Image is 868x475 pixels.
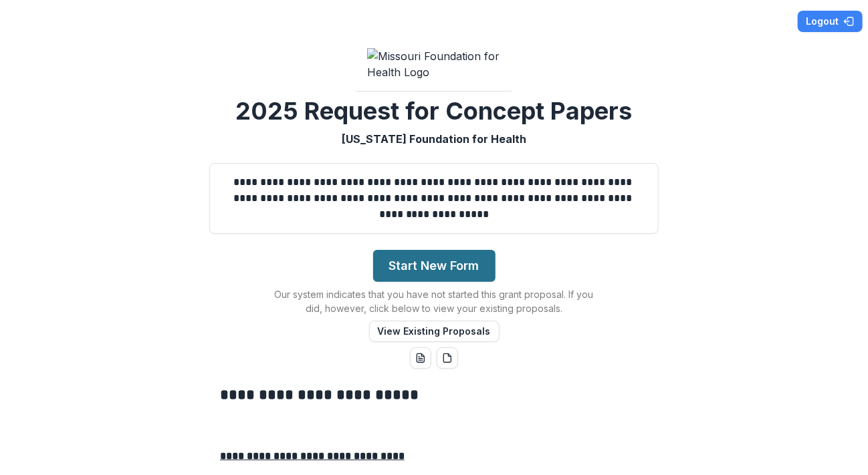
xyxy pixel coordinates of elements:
[410,347,431,369] button: word-download
[798,11,863,32] button: Logout
[267,287,601,315] p: Our system indicates that you have not started this grant proposal. If you did, however, click be...
[342,131,526,147] p: [US_STATE] Foundation for Health
[236,97,633,126] h2: 2025 Request for Concept Papers
[373,250,496,282] button: Start New Form
[369,321,500,342] button: View Existing Proposals
[367,48,501,80] img: Missouri Foundation for Health Logo
[437,347,458,369] button: pdf-download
